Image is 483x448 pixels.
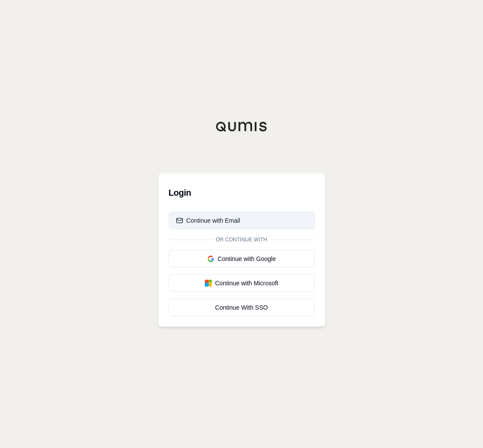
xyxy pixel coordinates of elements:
[169,212,315,229] button: Continue with Email
[169,250,315,267] button: Continue with Google
[213,236,271,243] span: Or continue with
[176,216,240,225] div: Continue with Email
[169,274,315,292] button: Continue with Microsoft
[169,299,315,316] a: Continue With SSO
[176,303,307,312] div: Continue With SSO
[216,121,268,132] img: Qumis
[176,279,307,288] div: Continue with Microsoft
[169,184,315,201] h3: Login
[176,254,307,263] div: Continue with Google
